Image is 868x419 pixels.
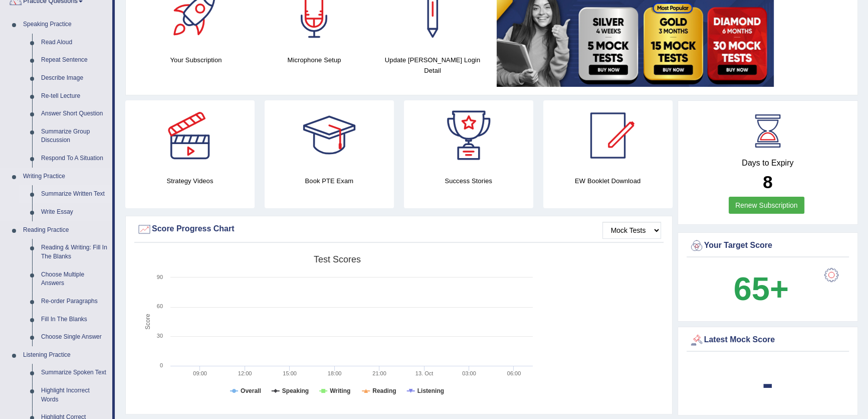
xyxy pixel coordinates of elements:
div: Score Progress Chart [137,222,661,237]
tspan: Score [144,314,151,330]
h4: EW Booklet Download [543,176,673,186]
a: Re-order Paragraphs [37,293,112,311]
a: Repeat Sentence [37,51,112,69]
div: Latest Mock Score [689,333,847,348]
text: 90 [157,274,163,280]
h4: Your Subscription [142,55,250,65]
div: Your Target Score [689,238,847,253]
tspan: 13. Oct [415,370,433,376]
text: 30 [157,333,163,339]
a: Write Essay [37,203,112,221]
h4: Book PTE Exam [265,176,394,186]
a: Respond To A Situation [37,150,112,168]
a: Listening Practice [19,346,112,364]
h4: Success Stories [404,176,533,186]
a: Fill In The Blanks [37,311,112,329]
text: 15:00 [283,370,297,376]
text: 18:00 [328,370,342,376]
tspan: Writing [330,387,350,394]
a: Summarize Spoken Text [37,364,112,382]
tspan: Listening [417,387,444,394]
b: - [762,365,773,401]
a: Renew Subscription [729,197,804,214]
h4: Strategy Videos [125,176,255,186]
b: 65+ [734,270,789,307]
a: Summarize Group Discussion [37,123,112,150]
a: Choose Single Answer [37,328,112,346]
text: 12:00 [238,370,252,376]
a: Answer Short Question [37,105,112,123]
a: Reading & Writing: Fill In The Blanks [37,239,112,265]
h4: Update [PERSON_NAME] Login Detail [378,55,487,76]
a: Summarize Written Text [37,185,112,203]
tspan: Test scores [314,254,361,264]
a: Speaking Practice [19,16,112,34]
text: 0 [160,362,163,368]
text: 21:00 [372,370,386,376]
tspan: Reading [372,387,396,394]
a: Writing Practice [19,168,112,186]
a: Choose Multiple Answers [37,266,112,293]
text: 09:00 [193,370,207,376]
a: Describe Image [37,69,112,87]
tspan: Overall [241,387,261,394]
a: Re-tell Lecture [37,87,112,105]
text: 06:00 [507,370,521,376]
text: 60 [157,303,163,309]
b: 8 [763,172,772,192]
text: 03:00 [462,370,476,376]
a: Reading Practice [19,221,112,239]
tspan: Speaking [282,387,309,394]
h4: Days to Expiry [689,159,847,168]
a: Highlight Incorrect Words [37,382,112,408]
h4: Microphone Setup [260,55,368,65]
a: Read Aloud [37,34,112,52]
